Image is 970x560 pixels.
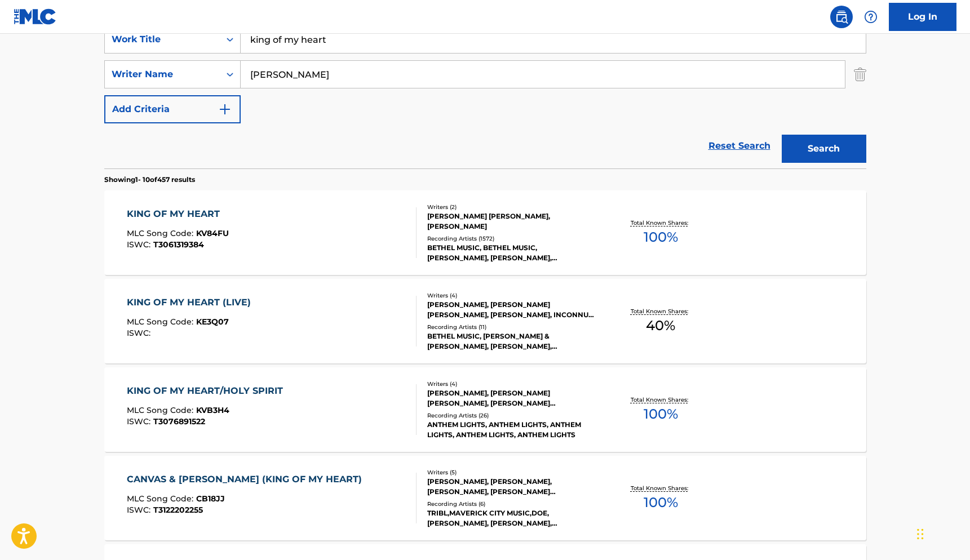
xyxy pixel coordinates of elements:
[104,95,241,123] button: Add Criteria
[830,6,853,28] a: Public Search
[644,227,678,247] span: 100 %
[427,243,597,263] div: BETHEL MUSIC, BETHEL MUSIC, [PERSON_NAME], [PERSON_NAME], [PERSON_NAME], [PERSON_NAME] MUSIC, "[P...
[196,317,229,327] span: KE3Q07
[104,175,195,185] p: Showing 1 - 10 of 457 results
[153,239,204,250] span: T3061319384
[14,8,57,25] img: MLC Logo
[427,380,597,388] div: Writers ( 4 )
[427,477,597,497] div: [PERSON_NAME], [PERSON_NAME], [PERSON_NAME], [PERSON_NAME] [PERSON_NAME], [PERSON_NAME] (OS/BREAD...
[127,328,153,338] span: ISWC :
[196,405,229,415] span: KVB3H4
[104,367,866,452] a: KING OF MY HEART/HOLY SPIRITMLC Song Code:KVB3H4ISWC:T3076891522Writers (4)[PERSON_NAME], [PERSON...
[427,411,597,420] div: Recording Artists ( 26 )
[860,6,882,28] div: Help
[127,317,196,327] span: MLC Song Code :
[917,517,924,551] div: Přetáhnout
[864,10,878,24] img: help
[218,103,232,116] img: 9d2ae6d4665cec9f34b9.svg
[112,33,213,46] div: Work Title
[631,219,691,227] p: Total Known Shares:
[427,508,597,528] div: TRIBL,MAVERICK CITY MUSIC,DOE,[PERSON_NAME], [PERSON_NAME], [PERSON_NAME], [PERSON_NAME], [PERSON...
[127,473,367,486] div: CANVAS & [PERSON_NAME] (KING OF MY HEART)
[196,228,229,238] span: KV84FU
[427,323,597,331] div: Recording Artists ( 11 )
[104,25,866,168] form: Search Form
[104,279,866,363] a: KING OF MY HEART (LIVE)MLC Song Code:KE3Q07ISWC:Writers (4)[PERSON_NAME], [PERSON_NAME] [PERSON_N...
[427,388,597,408] div: [PERSON_NAME], [PERSON_NAME] [PERSON_NAME], [PERSON_NAME] [PERSON_NAME] TORWALT, [PERSON_NAME]
[631,484,691,492] p: Total Known Shares:
[112,68,213,81] div: Writer Name
[104,456,866,540] a: CANVAS & [PERSON_NAME] (KING OF MY HEART)MLC Song Code:CB18JJISWC:T3122202255Writers (5)[PERSON_N...
[644,404,678,424] span: 100 %
[631,307,691,315] p: Total Known Shares:
[427,211,597,232] div: [PERSON_NAME] [PERSON_NAME], [PERSON_NAME]
[127,494,196,504] span: MLC Song Code :
[127,416,153,426] span: ISWC :
[127,405,196,415] span: MLC Song Code :
[153,505,203,515] span: T3122202255
[427,300,597,320] div: [PERSON_NAME], [PERSON_NAME] [PERSON_NAME], [PERSON_NAME], INCONNU COMPOSITEUR AUTEUR
[104,190,866,275] a: KING OF MY HEARTMLC Song Code:KV84FUISWC:T3061319384Writers (2)[PERSON_NAME] [PERSON_NAME], [PERS...
[646,315,675,336] span: 40 %
[153,416,205,426] span: T3076891522
[127,228,196,238] span: MLC Song Code :
[835,10,848,24] img: search
[854,60,866,88] img: Delete Criterion
[127,296,256,309] div: KING OF MY HEART (LIVE)
[127,239,153,250] span: ISWC :
[427,500,597,508] div: Recording Artists ( 6 )
[914,506,970,560] iframe: Chat Widget
[127,384,289,398] div: KING OF MY HEART/HOLY SPIRIT
[427,203,597,211] div: Writers ( 2 )
[427,331,597,352] div: BETHEL MUSIC, [PERSON_NAME] & [PERSON_NAME], [PERSON_NAME], [PERSON_NAME], HIGHPOINTE WORSHIP, [P...
[427,234,597,243] div: Recording Artists ( 1572 )
[196,494,225,504] span: CB18JJ
[127,505,153,515] span: ISWC :
[782,135,866,163] button: Search
[703,134,776,158] a: Reset Search
[914,506,970,560] div: Widget pro chat
[127,207,229,221] div: KING OF MY HEART
[889,3,956,31] a: Log In
[427,468,597,477] div: Writers ( 5 )
[644,492,678,513] span: 100 %
[631,395,691,404] p: Total Known Shares:
[427,291,597,300] div: Writers ( 4 )
[427,420,597,440] div: ANTHEM LIGHTS, ANTHEM LIGHTS, ANTHEM LIGHTS, ANTHEM LIGHTS, ANTHEM LIGHTS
